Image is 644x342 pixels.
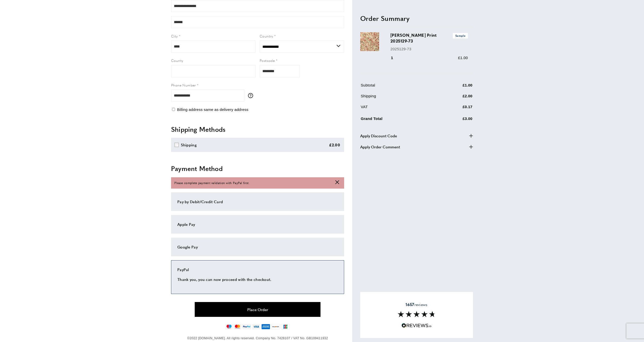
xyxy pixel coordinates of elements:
[171,164,344,173] h2: Payment Method
[242,324,251,329] img: paypal
[438,114,472,125] td: £3.00
[177,221,338,227] div: Apple Pay
[438,82,472,92] td: £1.00
[361,104,437,113] td: VAT
[398,311,435,317] img: Reviews section
[406,302,427,307] span: reviews
[360,144,400,150] span: Apply Order Comment
[406,301,414,307] strong: 1657
[171,58,183,63] span: County
[458,55,468,60] span: £1.00
[438,104,472,113] td: £0.17
[171,125,344,134] h2: Shipping Methods
[177,107,248,112] span: Billing address same as delivery address
[225,324,233,329] img: maestro
[438,93,472,103] td: £2.00
[361,82,437,92] td: Subtotal
[390,32,468,44] h3: [PERSON_NAME] Print 2025129-73
[177,267,338,273] div: PayPal
[195,302,320,317] button: Place Order
[171,33,178,38] span: City
[234,324,241,329] img: mastercard
[172,108,175,111] input: Billing address same as delivery address
[361,93,437,103] td: Shipping
[248,93,256,98] button: More information
[390,55,400,61] div: 1
[177,199,338,205] div: Pay by Debit/Credit Card
[281,324,290,329] img: jcb
[181,142,197,148] div: Shipping
[329,142,340,148] div: £2.00
[271,324,280,329] img: discover
[171,82,196,88] span: Phone Number
[177,276,338,282] p: Thank you, you can now proceed with the checkout.
[453,33,468,38] span: Sample
[401,323,432,328] img: Reviews.io 5 stars
[361,114,437,125] td: Grand Total
[252,324,260,329] img: visa
[360,14,473,23] h2: Order Summary
[261,324,270,329] img: american-express
[177,244,338,250] div: Google Pay
[174,181,250,185] span: Please complete payment validation with PayPal first.
[260,33,273,38] span: Country
[187,336,328,340] span: ©2022 [DOMAIN_NAME]. All rights reserved. Company No. 7428107 / VAT No. GB109411932
[260,58,275,63] span: Postcode
[390,46,468,52] p: 2025129-73
[360,32,379,51] img: Ellis Print 2025129-73
[360,133,397,139] span: Apply Discount Code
